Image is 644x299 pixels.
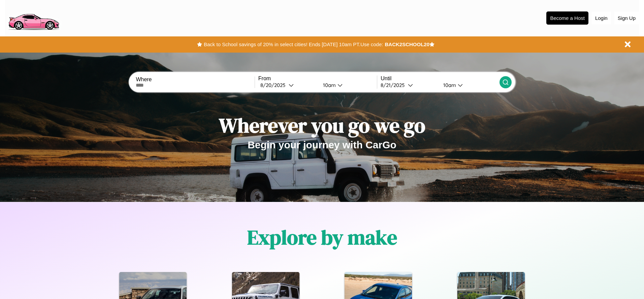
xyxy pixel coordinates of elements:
button: 8/20/2025 [258,82,318,89]
label: Where [136,77,254,83]
button: 10am [438,82,499,89]
div: 10am [440,82,458,88]
label: Until [381,76,499,82]
button: Back to School savings of 20% in select cities! Ends [DATE] 10am PT.Use code: [202,40,385,49]
button: Become a Host [546,11,588,25]
b: BACK2SCHOOL20 [385,41,429,47]
img: logo [5,3,62,32]
div: 8 / 20 / 2025 [260,82,289,88]
label: From [258,76,377,82]
div: 8 / 21 / 2025 [381,82,408,88]
div: 10am [320,82,337,88]
h1: Explore by make [247,223,397,251]
button: Login [592,12,611,24]
button: 10am [318,82,377,89]
button: Sign Up [614,12,639,24]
